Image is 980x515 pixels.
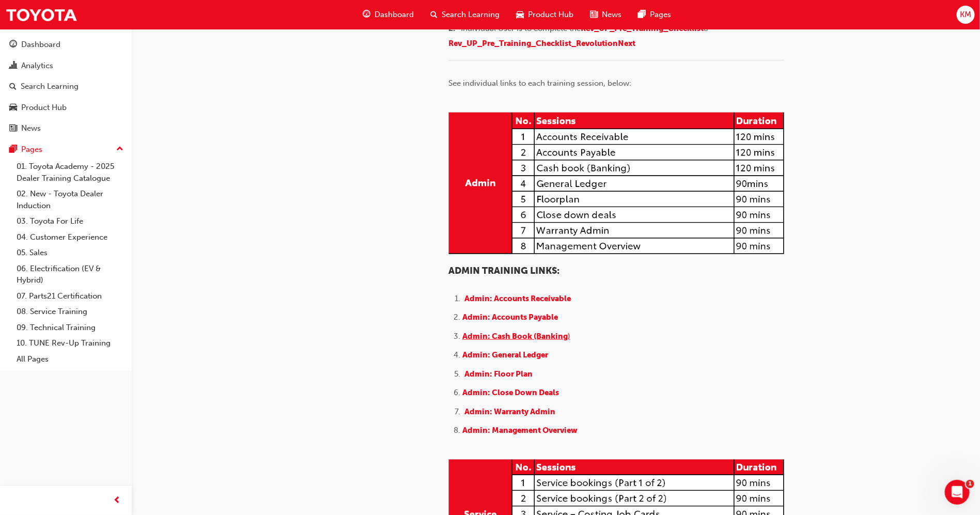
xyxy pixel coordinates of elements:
span: ADMIN TRAINING LINKS: [448,265,559,276]
a: news-iconNews [582,4,630,25]
a: Rev_UP_Pre_Training_Checklist_RevolutionNext [448,39,635,48]
span: search-icon [9,82,17,91]
a: Admin: Floor Plan [464,369,533,379]
img: Trak [5,3,77,26]
a: Admin: Management Overview [462,426,578,435]
div: Search Learning [21,81,79,92]
span: See individual links to each training session, below: [448,79,631,88]
a: guage-iconDashboard [354,4,422,25]
div: Product Hub [21,102,67,114]
button: KM [957,6,975,24]
div: News [21,122,41,134]
button: DashboardAnalyticsSearch LearningProduct HubNews [4,33,128,140]
a: search-iconSearch Learning [422,4,508,25]
div: Analytics [21,60,53,72]
span: Dashboard [375,9,414,21]
a: Dashboard [4,35,128,54]
a: 08. Service Training [12,304,128,320]
button: Pages [4,140,128,159]
a: 02. New - Toyota Dealer Induction [12,186,128,213]
span: prev-icon [114,494,121,507]
iframe: Intercom live chat [945,480,970,505]
a: Admin: Accounts Payable [462,313,558,322]
span: guage-icon [9,40,17,50]
span: Pages [650,9,671,21]
a: 06. Electrification (EV & Hybrid) [12,261,128,288]
a: 03. Toyota For Life [12,213,128,229]
a: Analytics [4,56,128,75]
a: All Pages [12,351,128,367]
a: Product Hub [4,98,128,117]
span: news-icon [590,8,598,21]
span: 2. ​ [448,24,461,33]
a: 04. Customer Experience [12,229,128,245]
span: news-icon [9,124,17,133]
span: up-icon [116,143,123,156]
a: 09. Technical Training [12,320,128,336]
span: car-icon [9,103,17,113]
a: News [4,119,128,138]
a: 01. Toyota Academy - 2025 Dealer Training Catalogue [12,159,128,186]
a: car-iconProduct Hub [508,4,582,25]
a: Admin: Accounts Receivable [464,294,571,303]
span: KM [960,9,971,21]
span: Admin: Cash Book (Banking [462,332,568,341]
span: & [704,24,709,33]
span: pages-icon [638,8,646,21]
span: Product Hub [528,9,573,21]
a: Admin: Warranty Admin [464,407,555,416]
a: 05. Sales [12,245,128,261]
span: chart-icon [9,61,17,71]
span: pages-icon [9,145,17,154]
span: Individual User is to complete the [461,24,581,33]
div: Dashboard [21,39,60,51]
a: pages-iconPages [630,4,679,25]
a: 07. Parts21 Certification [12,288,128,304]
a: 10. TUNE Rev-Up Training [12,335,128,351]
a: Admin: General Ledger [462,350,548,360]
span: guage-icon [363,8,370,21]
span: search-icon [430,8,438,21]
span: Search Learning [442,9,500,21]
div: Pages [21,144,42,155]
a: Admin: Cash Book (Banking) [462,332,570,341]
span: ) [568,332,570,341]
a: Rev_UP_Pre_Training_Checklist [581,24,704,33]
span: News [602,9,621,21]
span: car-icon [516,8,524,21]
span: 1 [966,480,974,488]
a: Search Learning [4,77,128,96]
a: Admin: Close Down Deals [462,388,559,397]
